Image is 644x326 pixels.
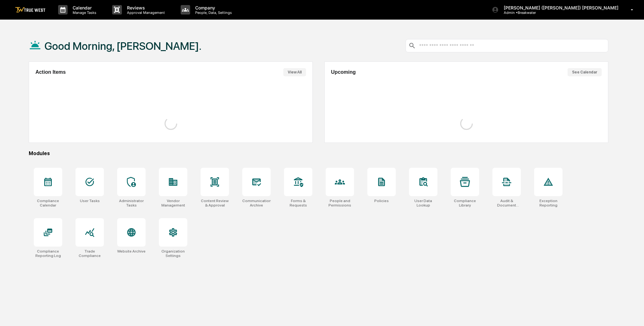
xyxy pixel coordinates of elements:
[80,199,100,203] div: User Tasks
[34,249,62,258] div: Compliance Reporting Log
[492,199,521,207] div: Audit & Document Logs
[283,68,306,76] button: View All
[534,199,563,207] div: Exception Reporting
[326,199,354,207] div: People and Permissions
[242,199,271,207] div: Communications Archive
[117,249,146,253] div: Website Archive
[159,249,187,258] div: Organization Settings
[68,5,99,10] p: Calendar
[122,5,168,10] p: Reviews
[29,150,608,156] div: Modules
[190,5,235,10] p: Company
[499,10,557,15] p: Admin • Breakwater
[68,10,99,15] p: Manage Tasks
[331,69,356,75] h2: Upcoming
[45,40,202,52] h1: Good Morning, [PERSON_NAME].
[190,10,235,15] p: People, Data, Settings
[451,199,479,207] div: Compliance Library
[201,199,229,207] div: Content Review & Approval
[34,199,62,207] div: Compliance Calendar
[568,68,602,76] button: See Calendar
[122,10,168,15] p: Approval Management
[75,249,104,258] div: Trade Compliance
[159,199,187,207] div: Vendor Management
[284,199,312,207] div: Forms & Requests
[35,69,66,75] h2: Action Items
[374,199,389,203] div: Policies
[117,199,146,207] div: Administrator Tasks
[15,7,45,13] img: logo
[409,199,437,207] div: User Data Lookup
[499,5,622,10] p: [PERSON_NAME] ([PERSON_NAME]) [PERSON_NAME]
